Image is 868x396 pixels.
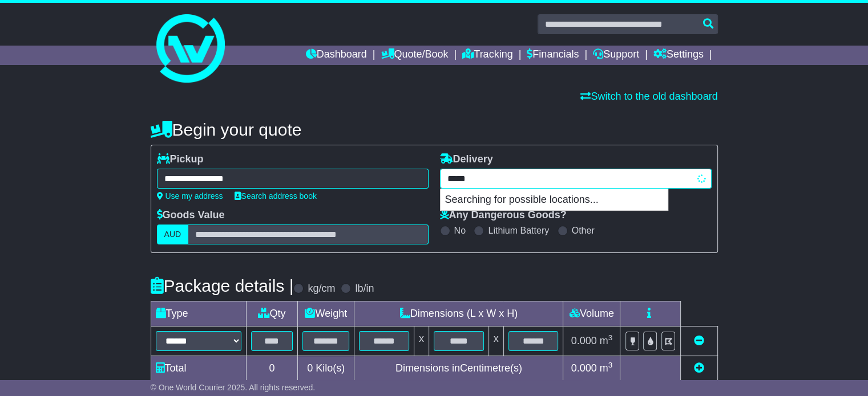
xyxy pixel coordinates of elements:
span: © One World Courier 2025. All rights reserved. [151,383,316,392]
h4: Begin your quote [151,120,718,139]
sup: 3 [608,333,613,342]
p: Searching for possible locations... [441,189,668,211]
td: Kilo(s) [298,356,354,381]
typeahead: Please provide city [440,169,712,189]
span: 0.000 [571,362,597,374]
label: Other [572,225,595,236]
td: Weight [298,301,354,326]
td: Type [151,301,246,326]
label: Pickup [157,153,204,166]
a: Use my address [157,191,223,201]
a: Support [593,46,639,65]
span: 0 [307,362,313,374]
td: x [414,326,429,356]
a: Remove this item [694,335,704,346]
td: Dimensions in Centimetre(s) [354,356,563,381]
a: Search address book [235,191,317,201]
span: m [600,362,613,374]
a: Dashboard [306,46,367,65]
label: kg/cm [308,283,335,295]
a: Add new item [694,362,704,374]
h4: Package details | [151,276,294,295]
a: Financials [527,46,579,65]
label: AUD [157,224,189,244]
td: x [488,326,503,356]
label: Goods Value [157,209,225,222]
label: Delivery [440,153,493,166]
td: Total [151,356,246,381]
td: Dimensions (L x W x H) [354,301,563,326]
td: Qty [246,301,298,326]
label: lb/in [355,283,374,295]
a: Settings [653,46,704,65]
span: m [600,335,613,346]
a: Tracking [462,46,512,65]
label: Any Dangerous Goods? [440,209,567,222]
td: 0 [246,356,298,381]
span: 0.000 [571,335,597,346]
sup: 3 [608,361,613,369]
label: No [454,225,466,236]
a: Quote/Book [381,46,448,65]
label: Lithium Battery [488,225,549,236]
td: Volume [563,301,620,326]
a: Switch to the old dashboard [580,91,717,102]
